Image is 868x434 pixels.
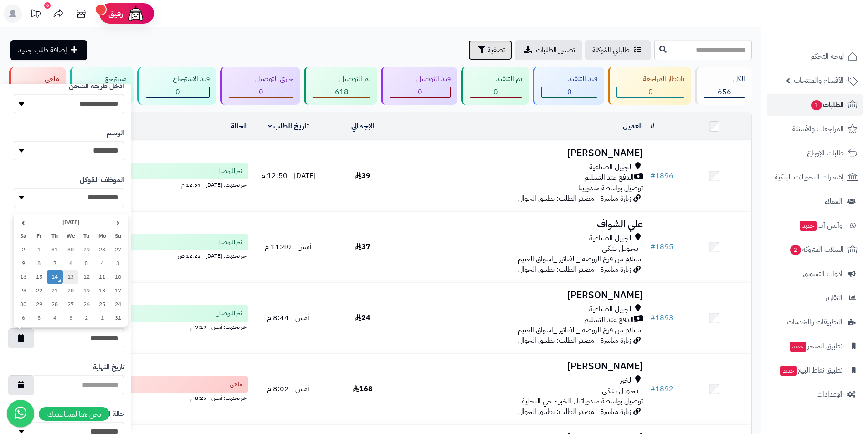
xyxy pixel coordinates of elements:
a: #1893 [650,312,673,323]
a: بانتظار المراجعة 0 [606,67,693,105]
a: تطبيق المتجرجديد [767,335,863,357]
td: 6 [63,256,79,270]
span: الدفع عند التسليم [584,173,634,183]
a: الحالة [231,121,248,132]
span: [DATE] - 12:50 م [261,170,316,181]
span: # [650,170,655,181]
a: الإعدادات [767,383,863,405]
span: لوحة التحكم [810,50,844,63]
label: الوسم [107,128,124,138]
span: التقارير [825,291,842,304]
span: طلباتي المُوكلة [592,45,630,56]
span: السلات المتروكة [789,243,844,256]
td: 6 [15,311,31,325]
span: استلام من فرع الروضه _الفناتير _اسواق العثيم [518,325,643,336]
span: جديد [790,342,806,352]
span: 37 [355,241,370,252]
span: تـحـويـل بـنـكـي [602,244,638,254]
div: 0 [229,87,293,97]
span: 24 [355,312,370,323]
td: 26 [78,297,94,311]
td: 15 [31,270,47,284]
td: 30 [15,297,31,311]
span: أمس - 11:40 م [265,241,312,252]
span: تطبيق نقاط البيع [779,364,842,377]
span: الجبيل الصناعية [589,304,633,315]
td: 5 [78,256,94,270]
span: 656 [718,87,731,97]
span: توصيل بواسطة مندوباتنا , الخبر - حي التحلية [522,396,643,407]
a: قيد الاسترجاع 0 [135,67,218,105]
span: تصفية [488,45,505,56]
td: 29 [78,243,94,256]
a: الكل656 [693,67,754,105]
td: 11 [94,270,110,284]
td: 28 [47,297,63,311]
span: 0 [259,87,263,97]
span: زيارة مباشرة - مصدر الطلب: تطبيق الجوال [518,193,631,204]
span: 0 [648,87,653,97]
label: تاريخ النهاية [93,362,124,373]
span: تصدير الطلبات [536,45,575,56]
th: [DATE] [31,215,110,229]
th: We [63,229,79,243]
td: 23 [15,284,31,297]
span: توصيل بواسطة مندوبينا [578,183,643,194]
td: 21 [47,284,63,297]
div: 6 [44,2,51,9]
td: 31 [47,243,63,256]
a: #1892 [650,383,673,394]
span: الجبيل الصناعية [589,162,633,173]
td: 10 [110,270,126,284]
td: 19 [78,284,94,297]
td: 12 [78,270,94,284]
td: 1 [31,243,47,256]
img: ai-face.png [127,5,145,23]
span: زيارة مباشرة - مصدر الطلب: تطبيق الجوال [518,335,631,346]
span: رفيق [108,8,123,19]
td: 27 [63,297,79,311]
td: 20 [63,284,79,297]
div: بانتظار المراجعة [616,74,685,84]
td: 4 [94,256,110,270]
a: الإجمالي [351,121,374,132]
td: 7 [47,256,63,270]
span: تم التوصيل [216,309,242,318]
span: إشعارات التحويلات البنكية [775,171,844,184]
th: Mo [94,229,110,243]
td: 25 [94,297,110,311]
span: الطلبات [810,98,844,111]
h3: [PERSON_NAME] [403,290,643,301]
div: 0 [542,87,597,97]
a: الطلبات1 [767,94,863,116]
td: 1 [94,311,110,325]
span: 0 [175,87,180,97]
td: 18 [94,284,110,297]
a: قيد التنفيذ 0 [531,67,606,105]
td: 17 [110,284,126,297]
div: 0 [470,87,522,97]
span: 2 [790,245,801,255]
td: 3 [110,256,126,270]
span: الأقسام والمنتجات [794,74,844,87]
a: السلات المتروكة2 [767,239,863,260]
th: › [15,215,31,229]
div: 0 [617,87,684,97]
label: ادخل طريقة الشحن [69,81,124,92]
td: 4 [47,311,63,325]
div: ملغي [18,74,59,84]
span: الدفع عند التسليم [584,315,634,325]
a: تم التوصيل 618 [302,67,379,105]
span: إضافة طلب جديد [18,45,67,56]
span: التطبيقات والخدمات [787,316,842,328]
a: #1895 [650,241,673,252]
div: الكل [704,74,745,84]
div: تم التنفيذ [470,74,523,84]
td: 8 [31,256,47,270]
td: 14 [47,270,63,284]
span: # [650,241,655,252]
label: حالة الحذف [91,409,124,419]
div: 0 [146,87,209,97]
td: 27 [110,243,126,256]
span: المراجعات والأسئلة [792,123,844,135]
